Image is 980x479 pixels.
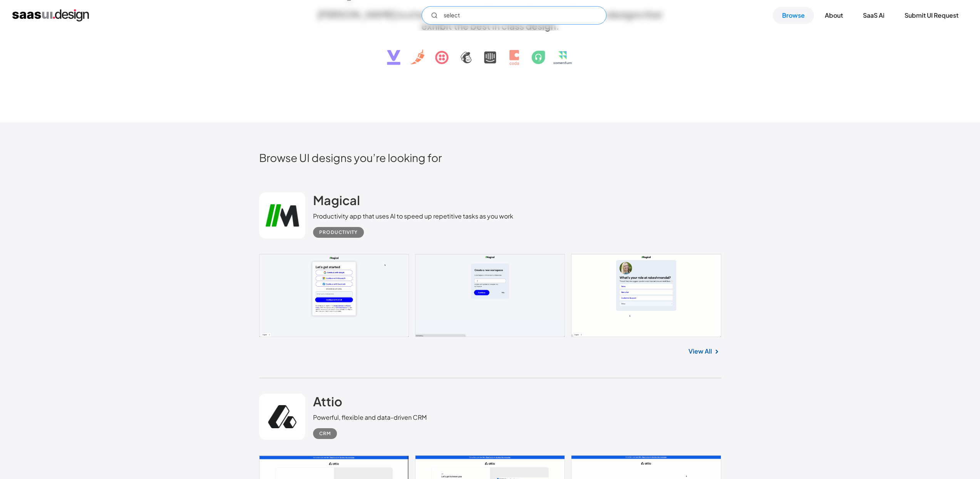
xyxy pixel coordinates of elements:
[313,192,360,208] h2: Magical
[313,394,342,409] h2: Attio
[689,347,712,356] a: View All
[422,6,606,25] form: Email Form
[313,212,513,221] div: Productivity app that uses AI to speed up repetitive tasks as you work
[319,228,358,237] div: Productivity
[12,9,89,22] a: home
[374,32,607,72] img: text, icon, saas logo
[259,151,721,164] h2: Browse UI designs you’re looking for
[313,394,342,413] a: Attio
[773,7,814,24] a: Browse
[854,7,894,24] a: SaaS Ai
[816,7,852,24] a: About
[422,6,606,25] input: Search UI designs you're looking for...
[895,7,968,24] a: Submit UI Request
[313,192,360,212] a: Magical
[313,413,427,422] div: Powerful, flexible and data-driven CRM
[319,429,331,438] div: CRM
